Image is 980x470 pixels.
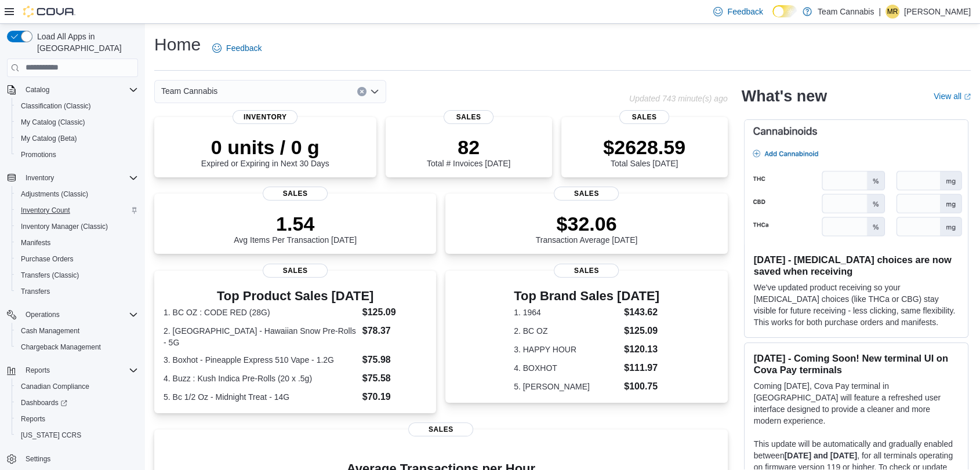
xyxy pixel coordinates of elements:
a: Promotions [16,148,61,162]
dt: 3. Boxhot - Pineapple Express 510 Vape - 1.2G [164,354,358,366]
button: Operations [21,308,64,322]
span: Team Cannabis [161,84,217,98]
p: Updated 743 minute(s) ago [629,94,728,103]
dd: $111.97 [624,361,659,375]
button: Reports [12,411,143,427]
button: Promotions [12,147,143,163]
span: Classification (Classic) [21,101,91,111]
dt: 5. [PERSON_NAME] [514,381,619,392]
button: Cash Management [12,323,143,339]
span: Chargeback Management [16,340,138,354]
span: Settings [26,454,50,464]
div: Michelle Rochon [885,5,899,19]
span: Sales [444,110,493,124]
span: Transfers [21,287,50,296]
span: Catalog [21,83,138,97]
a: Purchase Orders [16,252,78,266]
a: My Catalog (Beta) [16,132,82,145]
span: Dashboards [21,398,67,407]
h1: Home [154,33,201,56]
span: Manifests [21,238,50,247]
p: $32.06 [536,212,638,235]
a: Transfers (Classic) [16,268,84,282]
span: Sales [554,187,619,201]
strong: [DATE] and [DATE] [785,451,857,460]
dt: 5. Bc 1/2 Oz - Midnight Treat - 14G [164,391,358,403]
p: | [879,5,881,19]
button: Canadian Compliance [12,378,143,395]
div: Total # Invoices [DATE] [427,136,510,168]
span: My Catalog (Classic) [16,115,138,129]
dt: 4. BOXHOT [514,362,619,374]
button: Purchase Orders [12,251,143,267]
span: Purchase Orders [21,254,74,264]
button: Chargeback Management [12,339,143,355]
dt: 1. BC OZ : CODE RED (28G) [164,307,358,318]
button: Reports [21,363,55,377]
span: Load All Apps in [GEOGRAPHIC_DATA] [32,31,138,54]
span: Catalog [26,85,49,94]
span: Inventory [21,171,138,185]
dt: 1. 1964 [514,307,619,318]
h2: What's new [742,87,827,105]
p: $2628.59 [603,136,685,159]
h3: Top Product Sales [DATE] [164,289,427,303]
button: Operations [2,307,143,323]
a: Dashboards [16,396,72,410]
dd: $75.98 [362,353,427,367]
span: Transfers (Classic) [21,271,79,280]
span: Promotions [16,148,138,162]
a: Reports [16,412,50,426]
span: Reports [21,414,45,424]
button: Clear input [357,87,366,96]
span: Cash Management [16,324,138,338]
span: Purchase Orders [16,252,138,266]
dd: $125.09 [624,324,659,338]
span: Chargeback Management [21,343,101,352]
span: Classification (Classic) [16,99,138,113]
button: Open list of options [370,87,379,96]
span: Operations [26,310,60,319]
a: [US_STATE] CCRS [16,428,86,442]
input: Dark Mode [772,5,797,17]
span: Transfers [16,285,138,298]
span: Inventory Manager (Classic) [21,222,108,231]
a: Classification (Classic) [16,99,96,113]
dd: $125.09 [362,305,427,319]
span: My Catalog (Beta) [21,134,77,143]
dt: 3. HAPPY HOUR [514,344,619,355]
span: Cash Management [21,326,79,336]
span: Adjustments (Classic) [16,187,138,201]
span: Adjustments (Classic) [21,190,88,199]
dt: 2. [GEOGRAPHIC_DATA] - Hawaiian Snow Pre-Rolls - 5G [164,325,358,348]
span: Inventory Manager (Classic) [16,220,138,234]
a: View allExternal link [934,92,971,101]
span: My Catalog (Beta) [16,132,138,145]
span: Sales [554,264,619,278]
a: Inventory Manager (Classic) [16,220,112,234]
span: Sales [263,264,328,278]
a: My Catalog (Classic) [16,115,90,129]
a: Dashboards [12,395,143,411]
dd: $120.13 [624,343,659,356]
a: Adjustments (Classic) [16,187,93,201]
span: Transfers (Classic) [16,268,138,282]
button: Inventory Manager (Classic) [12,218,143,235]
span: Promotions [21,150,56,159]
button: Settings [2,450,143,467]
button: Inventory Count [12,202,143,218]
span: Feedback [226,42,262,54]
dt: 4. Buzz : Kush Indica Pre-Rolls (20 x .5g) [164,373,358,384]
span: Inventory [26,173,54,183]
dd: $100.75 [624,380,659,394]
p: 0 units / 0 g [201,136,329,159]
button: Catalog [2,82,143,98]
a: Canadian Compliance [16,380,94,394]
svg: External link [964,93,971,100]
p: Coming [DATE], Cova Pay terminal in [GEOGRAPHIC_DATA] will feature a refreshed user interface des... [754,380,959,427]
button: Transfers [12,283,143,300]
div: Total Sales [DATE] [603,136,685,168]
span: Canadian Compliance [16,380,138,394]
button: Reports [2,362,143,378]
